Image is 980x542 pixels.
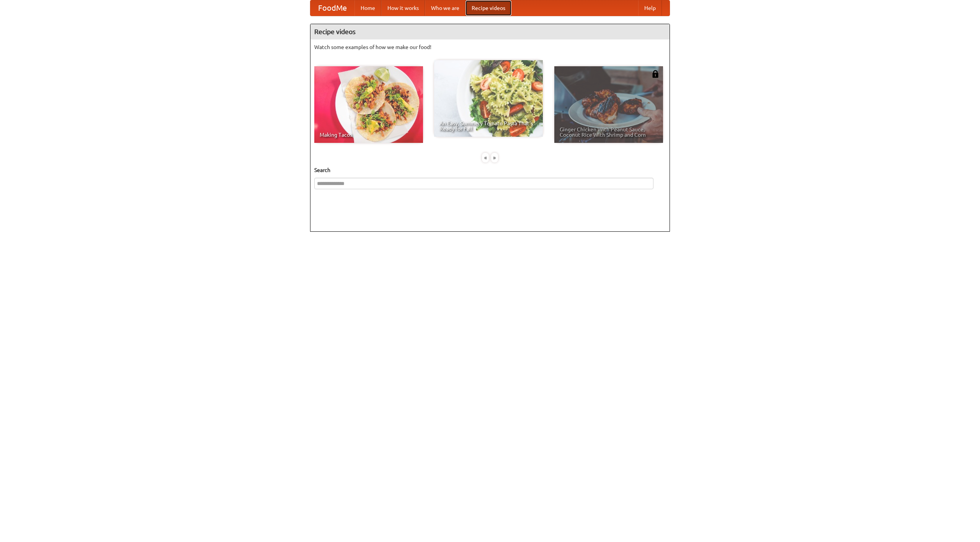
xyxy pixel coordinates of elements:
a: How it works [381,0,425,16]
h5: Search [314,166,666,174]
h4: Recipe videos [310,24,670,39]
p: Watch some examples of how we make our food! [314,43,666,51]
div: « [482,153,489,162]
span: Making Tacos [320,132,418,138]
a: Who we are [425,0,465,16]
a: FoodMe [310,0,354,16]
img: 483408.png [652,70,659,78]
a: Help [638,0,662,16]
a: Home [354,0,381,16]
span: An Easy, Summery Tomato Pasta That's Ready for Fall [439,121,537,131]
a: An Easy, Summery Tomato Pasta That's Ready for Fall [434,60,543,137]
div: » [491,153,498,162]
a: Making Tacos [314,66,423,143]
a: Recipe videos [465,0,511,16]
